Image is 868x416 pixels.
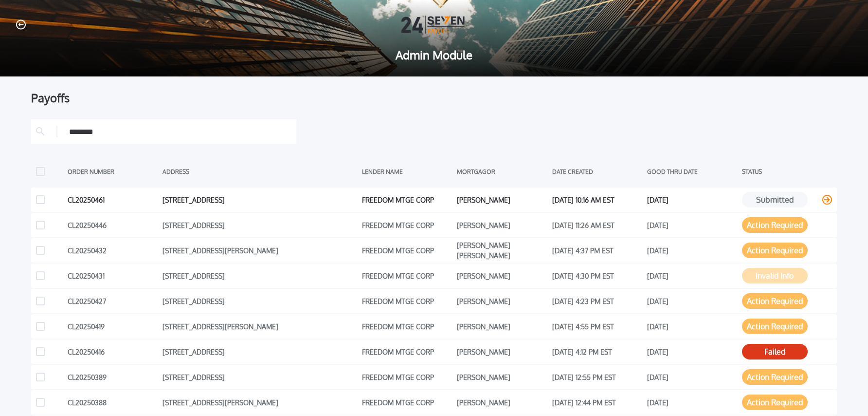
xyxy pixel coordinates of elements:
div: CL20250388 [68,395,158,410]
div: [DATE] [647,319,737,334]
div: CL20250416 [68,344,158,359]
div: [STREET_ADDRESS][PERSON_NAME] [163,395,357,410]
button: Action Required [742,217,808,233]
div: FREEDOM MTGE CORP [362,370,452,384]
div: MORTGAGOR [457,164,547,179]
div: [DATE] 4:37 PM EST [552,243,642,258]
div: [DATE] 4:30 PM EST [552,268,642,283]
div: [STREET_ADDRESS] [163,192,357,207]
div: [DATE] [647,370,737,384]
div: [PERSON_NAME] [457,344,547,359]
div: [DATE] [647,218,737,232]
div: ADDRESS [163,164,357,179]
div: STATUS [742,164,832,179]
div: [DATE] 4:23 PM EST [552,294,642,308]
div: [DATE] 12:44 PM EST [552,395,642,410]
div: FREEDOM MTGE CORP [362,344,452,359]
div: [DATE] [647,344,737,359]
div: [STREET_ADDRESS] [163,294,357,308]
div: FREEDOM MTGE CORP [362,395,452,410]
button: Submitted [742,192,808,208]
div: [DATE] [647,192,737,207]
div: [DATE] 4:12 PM EST [552,344,642,359]
div: [DATE] [647,268,737,283]
div: [PERSON_NAME] [PERSON_NAME] [457,243,547,258]
div: [PERSON_NAME] [457,218,547,232]
div: [DATE] 12:55 PM EST [552,370,642,384]
div: [DATE] 11:26 AM EST [552,218,642,232]
button: Action Required [742,369,808,385]
div: ORDER NUMBER [68,164,158,179]
div: FREEDOM MTGE CORP [362,294,452,308]
div: FREEDOM MTGE CORP [362,268,452,283]
button: Invalid Info [742,268,808,284]
div: GOOD THRU DATE [647,164,737,179]
div: [STREET_ADDRESS][PERSON_NAME] [163,319,357,334]
div: CL20250389 [68,370,158,384]
div: [STREET_ADDRESS] [163,268,357,283]
div: [PERSON_NAME] [457,370,547,384]
div: [DATE] 4:55 PM EST [552,319,642,334]
div: CL20250427 [68,294,158,308]
div: [PERSON_NAME] [457,319,547,334]
div: FREEDOM MTGE CORP [362,243,452,258]
div: FREEDOM MTGE CORP [362,192,452,207]
div: CL20250432 [68,243,158,258]
div: CL20250419 [68,319,158,334]
img: Logo [401,16,467,34]
div: [PERSON_NAME] [457,268,547,283]
div: [STREET_ADDRESS][PERSON_NAME] [163,243,357,258]
div: CL20250431 [68,268,158,283]
div: [PERSON_NAME] [457,294,547,308]
div: CL20250461 [68,192,158,207]
div: [STREET_ADDRESS] [163,344,357,359]
div: [STREET_ADDRESS] [163,370,357,384]
div: CL20250446 [68,218,158,232]
div: FREEDOM MTGE CORP [362,218,452,232]
div: [DATE] [647,395,737,410]
div: [DATE] [647,294,737,308]
button: Action Required [742,395,808,410]
div: [PERSON_NAME] [457,192,547,207]
button: Action Required [742,293,808,309]
div: [DATE] 10:16 AM EST [552,192,642,207]
button: Failed [742,344,808,359]
div: [STREET_ADDRESS] [163,218,357,232]
div: Payoffs [31,92,837,104]
div: [DATE] [647,243,737,258]
span: Admin Module [16,49,852,61]
button: Action Required [742,319,808,334]
div: DATE CREATED [552,164,642,179]
div: [PERSON_NAME] [457,395,547,410]
button: Action Required [742,243,808,258]
div: FREEDOM MTGE CORP [362,319,452,334]
div: LENDER NAME [362,164,452,179]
